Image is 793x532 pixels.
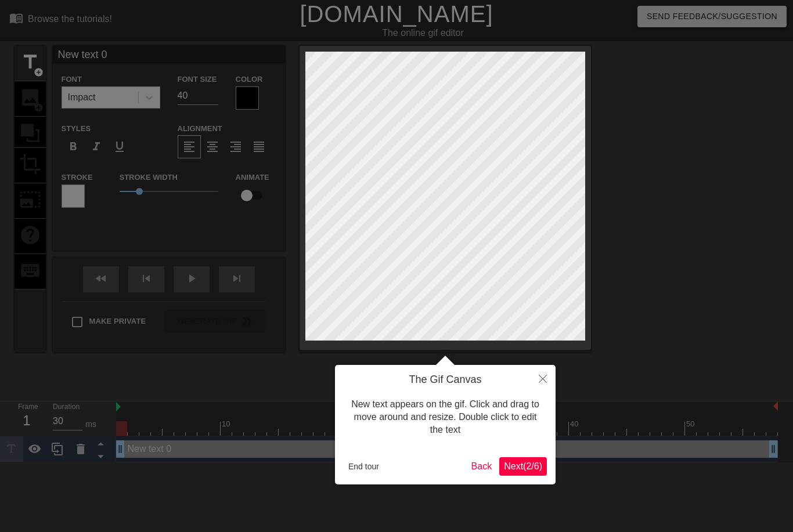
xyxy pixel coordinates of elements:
[504,461,542,471] span: Next ( 2 / 6 )
[467,457,497,476] button: Back
[344,386,547,448] div: New text appears on the gif. Click and drag to move around and resize. Double click to edit the text
[344,374,547,386] h4: The Gif Canvas
[530,365,556,392] button: Close
[344,458,384,475] button: End tour
[499,457,547,476] button: Next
